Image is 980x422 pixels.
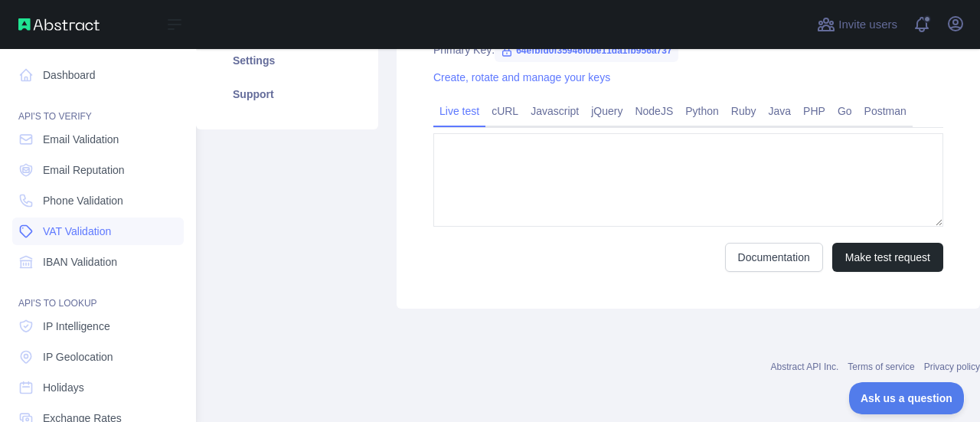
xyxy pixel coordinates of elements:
[838,16,897,34] span: Invite users
[771,361,839,372] a: Abstract API Inc.
[12,312,184,340] a: IP Intelligence
[679,99,725,123] a: Python
[725,99,763,123] a: Ruby
[43,254,117,270] span: IBAN Validation
[214,77,360,111] a: Support
[12,279,184,309] div: API'S TO LOOKUP
[43,349,113,365] span: IP Geolocation
[12,126,184,153] a: Email Validation
[433,99,485,123] a: Live test
[849,382,965,414] iframe: Toggle Customer Support
[831,99,858,123] a: Go
[485,99,524,123] a: cURL
[832,243,943,272] button: Make test request
[12,61,184,89] a: Dashboard
[797,99,831,123] a: PHP
[848,361,914,372] a: Terms of service
[433,71,610,83] a: Create, rotate and manage your keys
[12,248,184,276] a: IBAN Validation
[18,18,100,31] img: Abstract API
[433,42,943,57] div: Primary Key:
[524,99,585,123] a: Javascript
[12,218,184,245] a: VAT Validation
[12,156,184,184] a: Email Reputation
[12,343,184,371] a: IP Geolocation
[763,99,798,123] a: Java
[43,162,125,178] span: Email Reputation
[629,99,679,123] a: NodeJS
[495,39,678,62] span: 64efbfd0f35946f0be11da1fb956a737
[43,319,110,334] span: IP Intelligence
[12,374,184,401] a: Holidays
[214,44,360,77] a: Settings
[12,92,184,123] div: API'S TO VERIFY
[43,224,111,239] span: VAT Validation
[12,187,184,214] a: Phone Validation
[814,12,900,37] button: Invite users
[43,193,123,208] span: Phone Validation
[725,243,823,272] a: Documentation
[585,99,629,123] a: jQuery
[924,361,980,372] a: Privacy policy
[43,132,119,147] span: Email Validation
[858,99,913,123] a: Postman
[43,380,84,395] span: Holidays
